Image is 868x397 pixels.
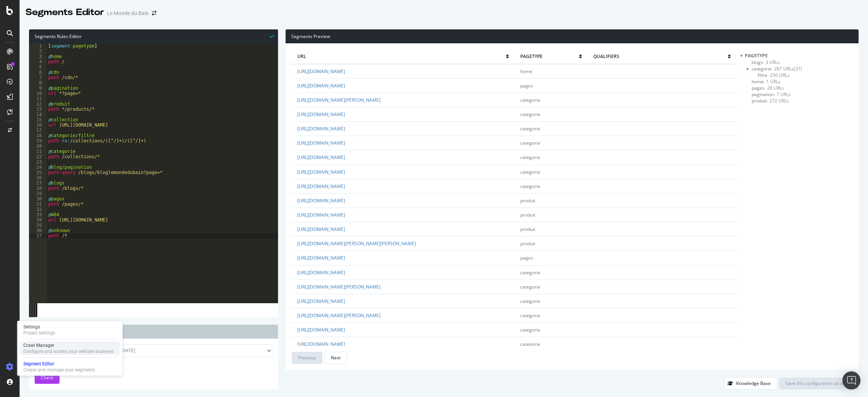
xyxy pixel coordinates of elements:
[29,212,47,217] div: 33
[745,52,768,59] span: pagetype
[29,207,47,212] div: 32
[297,284,381,290] a: [URL][DOMAIN_NAME][PERSON_NAME]
[23,342,113,348] div: Crawl Manager
[520,197,535,204] span: produit
[297,111,345,118] a: [URL][DOMAIN_NAME]
[29,165,47,170] div: 24
[297,154,345,160] a: [URL][DOMAIN_NAME]
[752,59,780,66] span: Click to filter pagetype on blogs
[764,85,784,91] span: - 28 URLs
[297,68,345,75] a: [URL][DOMAIN_NAME]
[297,53,506,60] span: url
[767,72,790,78] span: - 250 URLs
[23,361,95,367] div: Segment Editor
[270,32,274,40] span: Syntax is valid
[29,361,267,368] div: Show Advanced Settings
[520,212,535,218] span: produit
[29,217,47,223] div: 34
[297,82,345,89] a: [URL][DOMAIN_NAME]
[29,112,47,117] div: 14
[331,354,341,361] div: Next
[520,125,540,132] span: categorie
[29,54,47,59] div: 3
[41,374,53,381] span: Check
[520,82,533,89] span: pages
[20,360,120,374] a: Segment EditorCreate and manage your segments
[29,133,47,138] div: 18
[297,183,345,189] a: [URL][DOMAIN_NAME]
[520,312,540,319] span: categorie
[29,170,47,175] div: 25
[20,342,120,355] a: Crawl ManagerConfigure and access your website analyses
[29,70,47,75] div: 6
[29,80,47,86] div: 8
[35,372,60,384] button: Check
[29,91,47,96] div: 10
[297,97,381,103] a: [URL][DOMAIN_NAME][PERSON_NAME]
[520,284,540,290] span: categorie
[520,154,540,160] span: categorie
[29,144,47,149] div: 20
[764,78,781,85] span: - 1 URLs
[298,354,316,361] div: Previous
[520,111,540,118] span: categorie
[297,341,345,347] a: [URL][DOMAIN_NAME]
[520,327,540,333] span: categorie
[297,226,345,232] a: [URL][DOMAIN_NAME]
[752,78,781,85] span: Click to filter pagetype on home
[520,240,535,247] span: produit
[29,59,47,64] div: 4
[297,140,345,146] a: [URL][DOMAIN_NAME]
[152,11,156,16] div: arrow-right-arrow-left
[767,98,789,104] span: - 272 URLs
[520,298,540,304] span: categorie
[297,125,345,132] a: [URL][DOMAIN_NAME]
[297,197,345,204] a: [URL][DOMAIN_NAME]
[520,341,540,347] span: categorie
[758,72,790,78] span: Click to filter pagetype on categorie/filtre
[29,107,47,112] div: 13
[520,97,540,103] span: categorie
[29,191,47,196] div: 29
[23,367,95,373] div: Create and manage your segments
[324,352,347,364] button: Next
[520,140,540,146] span: categorie
[593,53,728,60] span: qualifiers
[520,53,579,60] span: pagetype
[297,312,381,319] a: [URL][DOMAIN_NAME][PERSON_NAME]
[772,66,794,72] span: - 287 URLs
[29,128,47,133] div: 17
[785,380,853,386] div: Save this configuration as active
[107,9,149,17] div: Le Monde du Bain
[26,6,104,19] div: Segments Editor
[29,138,47,144] div: 19
[29,122,47,128] div: 16
[736,380,771,386] div: Knowledge Base
[29,101,47,107] div: 12
[724,377,777,389] button: Knowledge Base
[763,59,780,66] span: - 3 URLs
[29,86,47,91] div: 9
[752,85,784,91] span: Click to filter pagetype on pages
[724,380,777,386] a: Knowledge Base
[520,68,532,75] span: home
[297,212,345,218] a: [URL][DOMAIN_NAME]
[23,348,113,354] div: Configure and access your website analyses
[29,149,47,154] div: 21
[23,324,55,330] div: Settings
[29,186,47,191] div: 28
[779,377,859,389] button: Save this configuration as active
[752,98,789,104] span: Click to filter pagetype on produit
[292,352,322,364] button: Previous
[297,240,416,247] a: [URL][DOMAIN_NAME][PERSON_NAME][PERSON_NAME]
[29,233,47,238] div: 37
[29,159,47,165] div: 23
[520,183,540,189] span: categorie
[297,255,345,261] a: [URL][DOMAIN_NAME]
[752,91,791,98] span: Click to filter pagetype on pagination
[520,226,535,232] span: produit
[29,75,47,80] div: 7
[520,255,533,261] span: pages
[297,169,345,175] a: [URL][DOMAIN_NAME]
[29,29,278,43] div: Segments Rules Editor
